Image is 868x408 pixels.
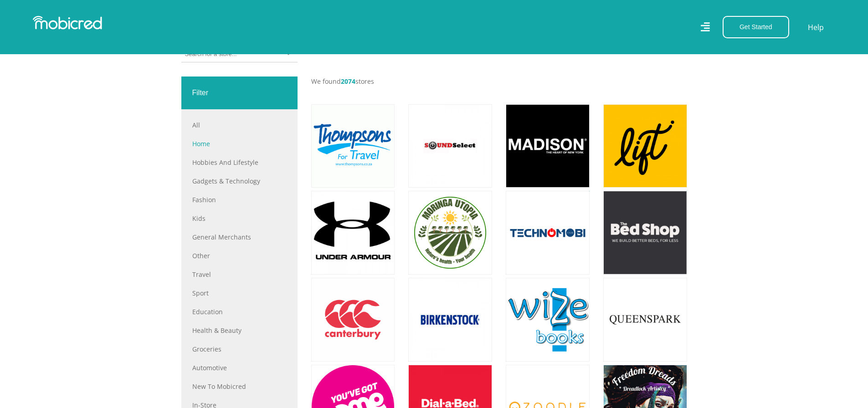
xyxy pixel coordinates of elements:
a: Travel [192,270,287,279]
a: Fashion [192,195,287,204]
a: Health & Beauty [192,326,287,335]
a: Kids [192,214,287,223]
a: Hobbies and Lifestyle [192,158,287,167]
div: Filter [181,76,298,109]
a: General Merchants [192,232,287,242]
a: Automotive [192,363,287,372]
a: Other [192,251,287,260]
a: Sport [192,288,287,298]
a: Gadgets & Technology [192,176,287,186]
a: Home [192,139,287,148]
a: All [192,120,287,130]
a: New to Mobicred [192,382,287,391]
a: Groceries [192,344,287,354]
a: Education [192,307,287,316]
img: Mobicred [33,16,102,30]
span: 2074 [341,77,355,86]
a: Help [807,21,824,33]
p: We found stores [311,76,687,86]
button: Get Started [723,16,789,38]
